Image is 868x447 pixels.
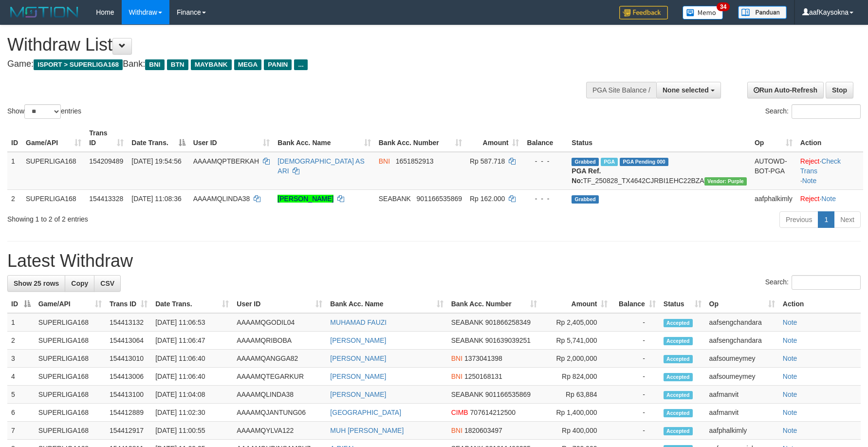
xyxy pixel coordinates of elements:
th: Date Trans.: activate to sort column descending [128,124,189,152]
span: SEABANK [451,336,483,344]
td: SUPERLIGA168 [35,350,106,368]
td: [DATE] 11:06:40 [151,350,233,368]
td: Rp 824,000 [541,368,612,386]
span: Accepted [664,337,693,345]
span: Copy 1373041398 to clipboard [464,354,502,362]
th: Status [568,124,751,152]
td: 5 [7,386,35,404]
td: SUPERLIGA168 [35,422,106,440]
a: Note [783,354,797,362]
td: 154413010 [106,350,151,368]
span: Show 25 rows [14,279,59,287]
button: None selected [656,82,721,98]
span: Rp 162.000 [470,195,505,203]
th: Amount: activate to sort column ascending [541,295,612,313]
span: BNI [451,354,462,362]
a: Note [783,409,797,416]
a: Run Auto-Refresh [747,82,824,98]
a: Reject [800,157,820,165]
span: [DATE] 19:54:56 [131,157,181,165]
a: Note [783,318,797,326]
td: - [611,332,659,350]
b: PGA Ref. No: [572,167,601,185]
td: [DATE] 11:06:47 [151,332,233,350]
span: BNI [451,427,462,434]
span: Copy 1250168131 to clipboard [464,372,502,380]
th: User ID: activate to sort column ascending [189,124,274,152]
td: AAAAMQANGGA82 [233,350,326,368]
span: Copy 1651852913 to clipboard [396,157,434,165]
select: Showentries [24,104,61,119]
a: Next [834,211,861,228]
td: · [796,189,863,207]
span: ... [294,59,307,70]
td: 154412917 [106,422,151,440]
span: AAAAMQLINDA38 [193,195,250,203]
td: SUPERLIGA168 [35,404,106,422]
td: 154413132 [106,313,151,332]
td: 6 [7,404,35,422]
label: Search: [765,104,861,119]
span: MEGA [234,59,262,70]
td: SUPERLIGA168 [35,386,106,404]
a: Note [783,391,797,398]
a: CSV [94,275,121,292]
a: Note [783,372,797,380]
a: 1 [818,211,834,228]
td: - [611,368,659,386]
td: Rp 400,000 [541,422,612,440]
td: SUPERLIGA168 [22,152,85,190]
td: SUPERLIGA168 [35,332,106,350]
th: ID: activate to sort column descending [7,295,35,313]
span: SEABANK [451,391,483,398]
span: Copy [71,279,88,287]
a: Note [783,427,797,434]
td: 1 [7,313,35,332]
td: Rp 2,000,000 [541,350,612,368]
td: aafsengchandara [705,332,779,350]
span: ISPORT > SUPERLIGA168 [34,59,123,70]
a: Stop [826,82,853,98]
td: - [611,386,659,404]
th: Balance [523,124,568,152]
td: SUPERLIGA168 [35,313,106,332]
td: - [611,350,659,368]
span: PGA Pending [620,158,668,166]
td: 154413100 [106,386,151,404]
td: AAAAMQTEGARKUR [233,368,326,386]
h1: Latest Withdraw [7,251,861,271]
th: ID [7,124,22,152]
span: CIMB [451,409,468,416]
input: Search: [792,275,861,290]
a: Copy [65,275,94,292]
th: Trans ID: activate to sort column ascending [106,295,151,313]
a: [DEMOGRAPHIC_DATA] AS ARI [277,157,364,175]
th: Op: activate to sort column ascending [751,124,796,152]
td: AAAAMQRIBOBA [233,332,326,350]
td: [DATE] 11:06:40 [151,368,233,386]
span: None selected [663,86,709,94]
td: aafmanvit [705,386,779,404]
span: PANIN [264,59,292,70]
th: Game/API: activate to sort column ascending [22,124,85,152]
span: Marked by aafchhiseyha [601,158,618,166]
th: Op: activate to sort column ascending [705,295,779,313]
td: TF_250828_TX4642CJRBI1EHC22BZA [568,152,751,190]
td: · · [796,152,863,190]
th: Bank Acc. Number: activate to sort column ascending [447,295,541,313]
span: CSV [100,279,114,287]
a: Previous [779,211,818,228]
a: Show 25 rows [7,275,65,292]
span: AAAAMQPTBERKAH [193,157,259,165]
label: Show entries [7,104,81,119]
td: aafsengchandara [705,313,779,332]
span: Vendor URL: https://trx4.1velocity.biz [704,177,747,186]
div: - - - [527,156,564,166]
td: Rp 1,400,000 [541,404,612,422]
img: panduan.png [738,6,787,19]
td: 154413006 [106,368,151,386]
img: Button%20Memo.svg [683,6,723,19]
td: AUTOWD-BOT-PGA [751,152,796,190]
td: 2 [7,332,35,350]
a: Note [821,195,836,203]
